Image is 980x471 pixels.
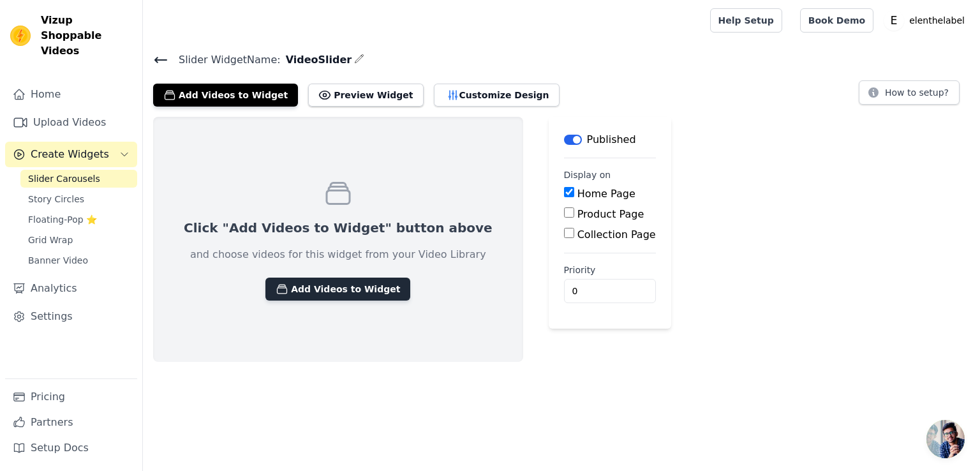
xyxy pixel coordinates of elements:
a: Analytics [5,276,137,301]
button: Add Videos to Widget [265,278,410,301]
a: Slider Carousels [20,170,137,188]
a: Pricing [5,384,137,410]
span: Banner Video [28,254,88,267]
button: Preview Widget [308,84,423,107]
p: elenthelabel [904,9,970,32]
a: How to setup? [859,89,960,101]
a: Partners [5,410,137,435]
span: VideoSlider [281,52,352,68]
a: Setup Docs [5,435,137,461]
button: How to setup? [859,80,960,105]
a: Open chat [926,420,965,458]
span: Create Widgets [31,147,109,162]
a: Upload Videos [5,110,137,135]
label: Priority [564,264,656,276]
label: Collection Page [577,228,656,241]
button: Add Videos to Widget [153,84,298,107]
p: Click "Add Videos to Widget" button above [184,219,493,237]
a: Settings [5,304,137,329]
p: and choose videos for this widget from your Video Library [190,247,486,262]
a: Floating-Pop ⭐ [20,211,137,228]
button: Customize Design [434,84,560,107]
a: Help Setup [710,8,782,33]
a: Story Circles [20,190,137,208]
div: Edit Name [354,51,364,68]
span: Slider Carousels [28,172,100,185]
span: Grid Wrap [28,234,73,246]
p: Published [587,132,636,147]
img: Vizup [10,26,31,46]
span: Slider Widget Name: [168,52,281,68]
legend: Display on [564,168,611,181]
a: Grid Wrap [20,231,137,249]
text: E [891,14,898,27]
button: E elenthelabel [884,9,970,32]
span: Vizup Shoppable Videos [41,13,132,59]
span: Floating-Pop ⭐ [28,213,97,226]
button: Create Widgets [5,142,137,167]
span: Story Circles [28,193,84,206]
a: Banner Video [20,251,137,269]
a: Book Demo [800,8,873,33]
label: Product Page [577,208,644,220]
a: Home [5,82,137,107]
label: Home Page [577,188,635,200]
